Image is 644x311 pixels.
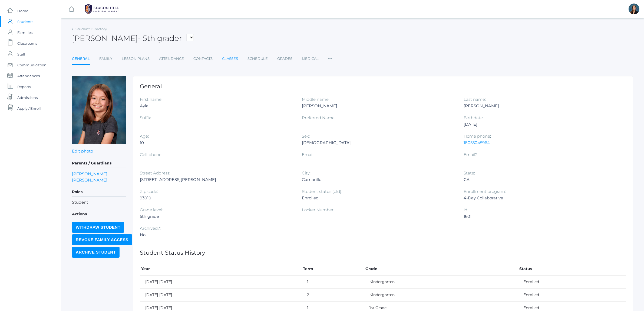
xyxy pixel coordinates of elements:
[17,92,38,103] span: Admissions
[464,103,617,109] div: [PERSON_NAME]
[222,53,238,64] a: Classes
[302,53,319,64] a: Medical
[629,4,639,14] div: Allison Smith
[302,140,456,146] div: [DEMOGRAPHIC_DATA]
[140,103,294,109] div: Ayla
[364,276,518,289] td: Kindergarten
[140,289,302,302] td: [DATE]-[DATE]
[302,170,311,176] label: City:
[302,263,364,276] th: Term
[302,207,334,212] label: Locker Number:
[140,207,163,212] label: Grade level:
[17,103,41,114] span: Apply / Enroll
[464,140,490,145] a: 18055045964
[302,97,329,102] label: Middle name:
[302,189,342,194] label: Student status (old):
[464,121,617,128] div: [DATE]
[140,232,294,238] div: No
[302,103,456,109] div: [PERSON_NAME]
[302,134,310,139] label: Sex:
[72,199,126,206] li: Student
[72,76,126,144] img: Ayla Smith
[99,53,112,64] a: Family
[17,70,40,81] span: Attendances
[464,195,617,201] div: 4-Day Collaborative
[193,53,213,64] a: Contacts
[302,115,335,120] label: Preferred Name:
[17,16,33,27] span: Students
[364,289,518,302] td: Kindergarten
[464,134,491,139] label: Home phone:
[17,60,47,70] span: Communication
[140,83,626,89] h1: General
[140,195,294,201] div: 93010
[247,53,268,64] a: Schedule
[277,53,292,64] a: Grades
[72,53,90,65] a: General
[140,189,158,194] label: Zip code:
[140,115,152,120] label: Suffix:
[464,152,478,157] label: Email2:
[140,170,170,176] label: Street Address:
[140,176,294,183] div: [STREET_ADDRESS][PERSON_NAME]
[122,53,150,64] a: Lesson Plans
[140,276,302,289] td: [DATE]-[DATE]
[140,213,294,220] div: 5th grade
[72,210,126,219] h5: Actions
[17,81,31,92] span: Reports
[138,34,182,43] span: - 5th grader
[140,140,294,146] div: 10
[72,171,107,177] a: [PERSON_NAME]
[159,53,184,64] a: Attendance
[17,5,28,16] span: Home
[464,189,506,194] label: Enrollment program:
[464,176,617,183] div: CA
[302,276,364,289] td: 1
[518,289,626,302] td: Enrolled
[518,263,626,276] th: Status
[72,34,194,43] h2: [PERSON_NAME]
[302,176,456,183] div: Camarillo
[72,148,93,154] a: Edit photo
[464,97,486,102] label: Last name:
[75,27,107,31] a: Student Directory
[140,152,162,157] label: Cell phone:
[140,134,149,139] label: Age:
[302,289,364,302] td: 2
[17,27,32,38] span: Families
[140,263,302,276] th: Year
[81,2,122,16] img: 1_BHCALogos-05.png
[464,115,484,120] label: Birthdate:
[464,207,468,212] label: Id:
[72,247,120,258] input: Archive Student
[140,97,162,102] label: First name:
[464,170,475,176] label: State:
[72,187,126,197] h5: Roles
[72,234,132,245] input: Revoke Family Access
[464,213,617,220] div: 1601
[140,226,161,231] label: Archived?:
[72,159,126,168] h5: Parents / Guardians
[17,38,37,49] span: Classrooms
[140,250,626,256] h1: Student Status History
[364,263,518,276] th: Grade
[518,276,626,289] td: Enrolled
[302,195,456,201] div: Enrolled
[72,222,124,233] input: Withdraw Student
[17,49,25,60] span: Staff
[72,177,107,183] a: [PERSON_NAME]
[302,152,314,157] label: Email:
